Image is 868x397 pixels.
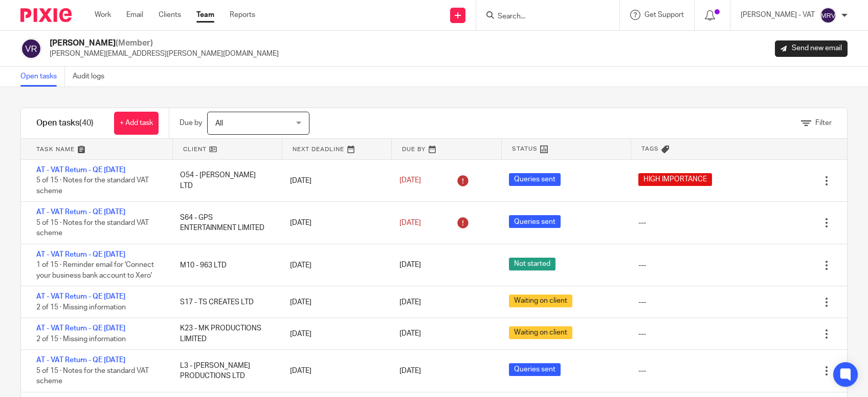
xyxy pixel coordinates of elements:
[509,363,561,376] span: Queries sent
[399,177,421,184] span: [DATE]
[159,10,181,20] a: Clients
[36,293,125,300] a: AT - VAT Return - QE [DATE]
[79,119,94,127] span: (40)
[36,208,125,216] a: AT - VAT Return - QE [DATE]
[509,173,561,186] span: Queries sent
[509,326,572,339] span: Waiting on client
[280,213,389,233] div: [DATE]
[36,166,125,174] a: AT - VAT Return - QE [DATE]
[36,357,125,364] a: AT - VAT Return - QE [DATE]
[644,11,684,18] span: Get Support
[815,119,832,127] span: Filter
[126,10,143,20] a: Email
[36,251,125,258] a: AT - VAT Return - QE [DATE]
[116,39,153,47] span: (Member)
[180,118,202,128] p: Due by
[36,118,94,129] h1: Open tasks
[280,255,389,276] div: [DATE]
[641,144,659,153] span: Tags
[638,260,646,270] div: ---
[399,262,421,269] span: [DATE]
[638,297,646,307] div: ---
[50,38,279,49] h2: [PERSON_NAME]
[170,356,279,387] div: L3 - [PERSON_NAME] PRODUCTIONS LTD
[50,49,279,59] p: [PERSON_NAME][EMAIL_ADDRESS][PERSON_NAME][DOMAIN_NAME]
[399,219,421,226] span: [DATE]
[170,165,279,196] div: O54 - [PERSON_NAME] LTD
[509,295,572,307] span: Waiting on client
[399,299,421,306] span: [DATE]
[638,173,712,186] span: HIGH IMPORTANCE
[170,318,279,349] div: K23 - MK PRODUCTIONS LIMITED
[36,325,125,332] a: AT - VAT Return - QE [DATE]
[638,218,646,228] div: ---
[215,120,223,127] span: All
[170,292,279,312] div: S17 - TS CREATES LTD
[36,219,149,237] span: 5 of 15 · Notes for the standard VAT scheme
[20,67,65,87] a: Open tasks
[509,258,555,270] span: Not started
[36,367,149,385] span: 5 of 15 · Notes for the standard VAT scheme
[280,171,389,191] div: [DATE]
[399,367,421,374] span: [DATE]
[36,304,126,311] span: 2 of 15 · Missing information
[509,215,561,228] span: Queries sent
[170,255,279,276] div: M10 - 963 LTD
[280,324,389,344] div: [DATE]
[280,361,389,381] div: [DATE]
[196,10,214,20] a: Team
[399,330,421,338] span: [DATE]
[73,67,112,87] a: Audit logs
[20,38,42,59] img: svg%3E
[114,112,159,135] a: + Add task
[638,366,646,376] div: ---
[512,144,538,153] span: Status
[170,207,279,239] div: S64 - GPS ENTERTAINMENT LIMITED
[36,177,149,195] span: 5 of 15 · Notes for the standard VAT scheme
[741,10,815,20] p: [PERSON_NAME] - VAT
[497,12,589,22] input: Search
[280,292,389,312] div: [DATE]
[638,329,646,339] div: ---
[20,8,72,22] img: Pixie
[775,40,848,57] a: Send new email
[230,10,255,20] a: Reports
[820,7,836,24] img: svg%3E
[95,10,111,20] a: Work
[36,262,154,280] span: 1 of 15 · Reminder email for 'Connect your business bank account to Xero'
[36,336,126,343] span: 2 of 15 · Missing information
